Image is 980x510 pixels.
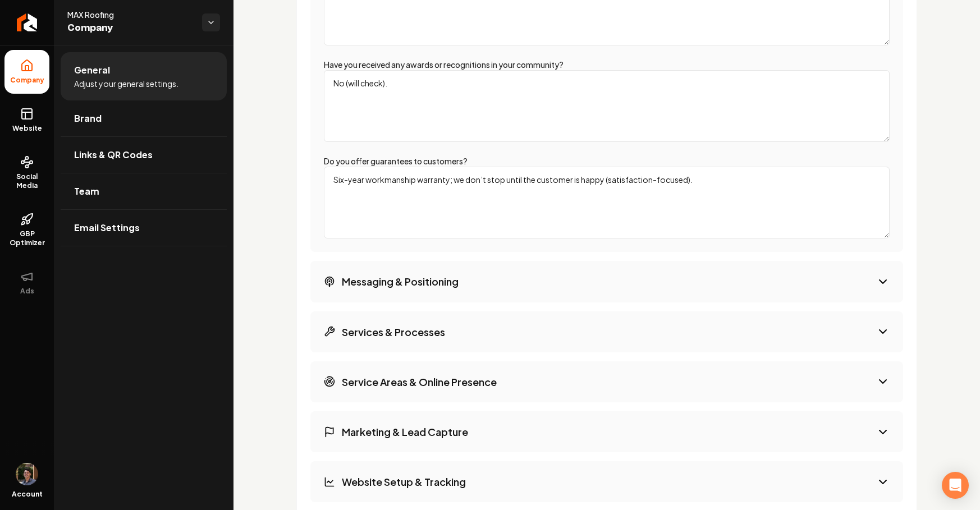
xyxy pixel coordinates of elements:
[12,490,43,499] span: Account
[74,148,153,162] span: Links & QR Codes
[74,78,178,89] span: Adjust your general settings.
[324,59,564,70] label: Have you received any awards or recognitions in your community?
[342,325,445,339] h3: Services & Processes
[310,311,903,352] button: Services & Processes
[8,124,47,133] span: Website
[4,204,49,256] a: GBP Optimizer
[61,100,227,136] a: Brand
[342,274,459,288] h3: Messaging & Positioning
[4,146,49,199] a: Social Media
[67,9,193,20] span: MAX Roofing
[74,112,102,125] span: Brand
[67,20,193,36] span: Company
[61,137,227,173] a: Links & QR Codes
[16,287,39,296] span: Ads
[4,172,49,190] span: Social Media
[942,472,969,499] div: Open Intercom Messenger
[310,261,903,302] button: Messaging & Positioning
[16,463,38,485] button: Open user button
[17,13,38,31] img: Rebolt Logo
[342,375,497,389] h3: Service Areas & Online Presence
[310,461,903,502] button: Website Setup & Tracking
[4,98,49,142] a: Website
[61,173,227,209] a: Team
[74,63,110,77] span: General
[74,221,140,235] span: Email Settings
[342,475,466,489] h3: Website Setup & Tracking
[74,185,99,198] span: Team
[324,156,468,166] label: Do you offer guarantees to customers?
[310,361,903,402] button: Service Areas & Online Presence
[310,411,903,452] button: Marketing & Lead Capture
[4,229,49,247] span: GBP Optimizer
[4,261,49,305] button: Ads
[342,425,468,439] h3: Marketing & Lead Capture
[6,76,49,85] span: Company
[61,210,227,246] a: Email Settings
[16,463,38,485] img: Mitchell Stahl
